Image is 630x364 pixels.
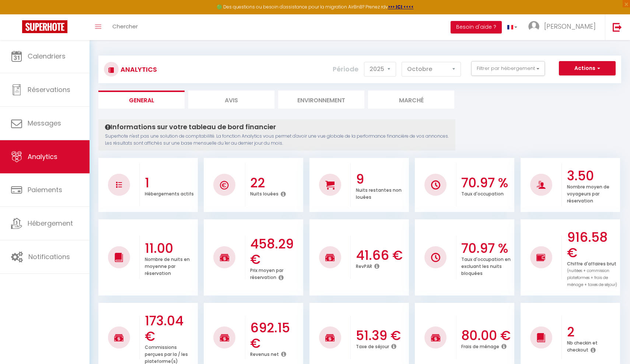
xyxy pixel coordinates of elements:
p: Taxe de séjour [356,342,389,350]
h4: Informations sur votre tableau de bord financier [105,123,449,131]
h3: 3.50 [567,168,618,184]
img: NO IMAGE [536,253,546,262]
p: Hébergements actifs [145,189,194,197]
h3: 173.04 € [145,313,196,344]
h3: 80.00 € [461,328,512,343]
p: Taux d'occupation en excluant les nuits bloquées [461,255,511,276]
li: General [98,91,185,109]
p: RevPAR [356,262,372,269]
h3: 9 [356,172,407,187]
p: Chiffre d'affaires brut [567,259,617,288]
span: Paiements [28,185,62,194]
p: Nombre de nuits en moyenne par réservation [145,255,190,276]
p: Nuits restantes non louées [356,185,402,200]
h3: 1 [145,175,196,191]
span: Calendriers [28,52,66,61]
a: ... [PERSON_NAME] [523,14,605,40]
p: Prix moyen par réservation [250,266,283,280]
p: Revenus net [250,350,279,357]
h3: 2 [567,324,618,340]
h3: 692.15 € [250,320,301,351]
img: NO IMAGE [431,253,440,262]
h3: 70.97 % [461,241,512,256]
p: Nb checkin et checkout [567,338,598,353]
p: Taux d'occupation [461,189,504,197]
h3: 458.29 € [250,236,301,267]
span: Chercher [112,22,138,30]
img: ... [528,21,539,32]
h3: Analytics [119,61,157,78]
span: Réservations [28,85,70,94]
a: Chercher [107,14,143,40]
img: logout [613,22,622,32]
span: [PERSON_NAME] [544,22,596,31]
span: Hébergement [28,219,73,228]
img: Super Booking [22,20,67,33]
h3: 916.58 € [567,230,618,261]
h3: 11.00 [145,241,196,256]
p: Superhote n'est pas une solution de comptabilité. La fonction Analytics vous permet d'avoir une v... [105,133,449,147]
span: Analytics [28,152,57,161]
button: Filtrer par hébergement [471,61,545,76]
button: Actions [559,61,616,76]
span: (nuitées + commission plateformes + frais de ménage + taxes de séjour) [567,268,617,287]
img: NO IMAGE [116,182,122,188]
h3: 22 [250,175,301,191]
li: Marché [368,91,454,109]
h3: 41.66 € [356,248,407,263]
h3: 51.39 € [356,328,407,343]
label: Période [333,61,358,77]
li: Avis [188,91,274,109]
span: Messages [28,119,61,128]
p: Nuits louées [250,189,279,197]
p: Frais de ménage [461,342,499,350]
button: Besoin d'aide ? [451,21,502,33]
h3: 70.97 % [461,175,512,191]
span: Notifications [28,252,70,261]
a: >>> ICI <<<< [388,4,414,10]
p: Nombre moyen de voyageurs par réservation [567,182,609,204]
li: Environnement [278,91,364,109]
